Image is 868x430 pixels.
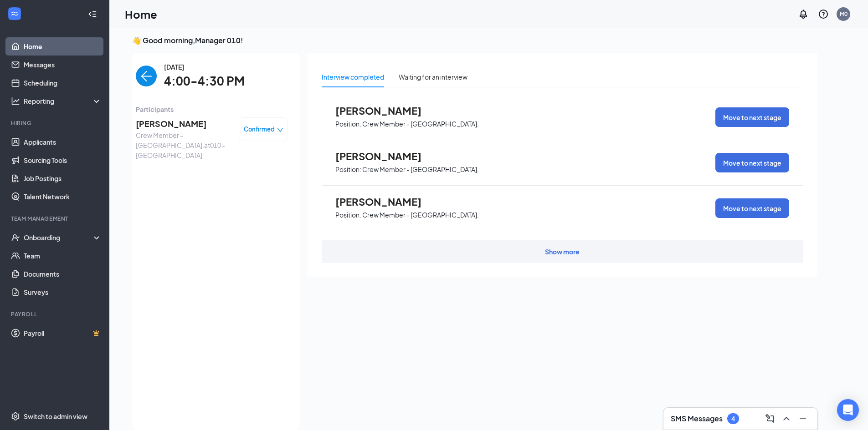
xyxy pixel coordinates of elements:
[671,414,723,424] h3: SMS Messages
[731,415,735,423] div: 4
[362,211,479,219] p: Crew Member - [GEOGRAPHIC_DATA].
[11,96,20,106] svg: Analysis
[24,187,102,206] a: Talent Network
[24,74,102,92] a: Scheduling
[136,117,231,130] span: [PERSON_NAME]
[335,165,361,174] p: Position:
[362,165,479,174] p: Crew Member - [GEOGRAPHIC_DATA].
[335,196,436,207] span: [PERSON_NAME]
[277,127,283,133] span: down
[11,119,100,127] div: Hiring
[335,150,436,162] span: [PERSON_NAME]
[837,399,859,421] div: Open Intercom Messenger
[10,9,19,18] svg: WorkstreamLogo
[763,411,777,426] button: ComposeMessage
[818,9,829,20] svg: QuestionInfo
[779,411,794,426] button: ChevronUp
[24,133,102,151] a: Applicants
[24,265,102,283] a: Documents
[136,104,288,114] span: Participants
[24,247,102,265] a: Team
[796,411,810,426] button: Minimize
[797,413,808,424] svg: Minimize
[136,66,157,86] button: back-button
[24,169,102,187] a: Job Postings
[322,72,384,82] div: Interview completed
[335,211,361,219] p: Position:
[164,62,245,72] span: [DATE]
[24,96,102,106] div: Reporting
[24,412,87,421] div: Switch to admin view
[136,130,231,160] span: Crew Member - [GEOGRAPHIC_DATA]. at 010 - [GEOGRAPHIC_DATA]
[24,233,94,242] div: Onboarding
[88,10,97,19] svg: Collapse
[164,72,245,91] span: 4:00-4:30 PM
[362,120,479,128] p: Crew Member - [GEOGRAPHIC_DATA].
[715,107,789,127] button: Move to next stage
[24,37,102,56] a: Home
[715,153,789,172] button: Move to next stage
[545,247,580,256] div: Show more
[335,120,361,128] p: Position:
[11,310,100,318] div: Payroll
[765,413,776,424] svg: ComposeMessage
[715,198,789,218] button: Move to next stage
[132,35,817,46] h3: 👋 Good morning, Manager 010 !
[125,6,157,22] h1: Home
[798,9,809,20] svg: Notifications
[24,283,102,301] a: Surveys
[840,10,847,18] div: M0
[244,125,275,134] span: Confirmed
[11,233,20,242] svg: UserCheck
[781,413,792,424] svg: ChevronUp
[24,151,102,169] a: Sourcing Tools
[11,412,20,421] svg: Settings
[335,105,436,116] span: [PERSON_NAME]
[24,324,102,342] a: PayrollCrown
[24,56,102,74] a: Messages
[399,72,467,82] div: Waiting for an interview
[11,215,100,223] div: Team Management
